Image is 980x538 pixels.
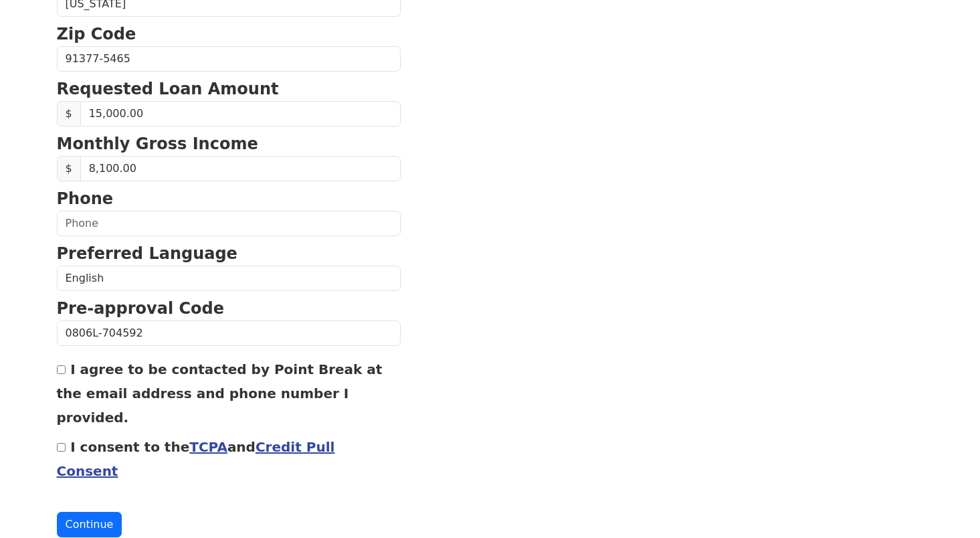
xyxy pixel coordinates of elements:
button: Continue [57,512,122,537]
input: Pre-approval Code [57,321,401,346]
strong: Pre-approval Code [57,299,225,318]
input: Phone [57,211,401,236]
a: TCPA [189,439,227,455]
input: Monthly Gross Income [80,156,401,181]
span: $ [57,156,81,181]
label: I agree to be contacted by Point Break at the email address and phone number I provided. [57,361,383,426]
input: Requested Loan Amount [80,101,401,126]
input: Zip Code [57,46,401,72]
p: Monthly Gross Income [57,132,401,156]
strong: Requested Loan Amount [57,80,279,98]
span: $ [57,101,81,126]
strong: Zip Code [57,25,136,43]
strong: Phone [57,189,114,208]
strong: Preferred Language [57,244,237,263]
label: I consent to the and [57,439,335,479]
